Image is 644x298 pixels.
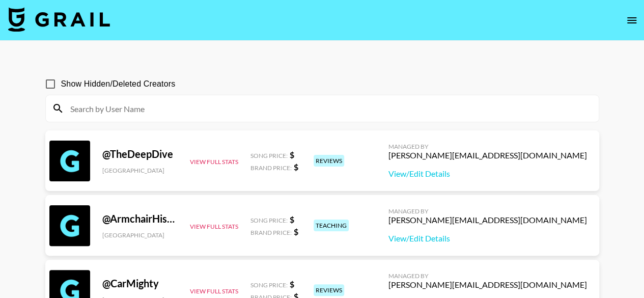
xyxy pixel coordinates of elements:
button: open drawer [622,10,642,31]
div: [PERSON_NAME][EMAIL_ADDRESS][DOMAIN_NAME] [388,150,587,160]
input: Search by User Name [64,100,593,117]
span: Song Price: [250,216,288,224]
a: View/Edit Details [388,169,587,179]
div: reviews [314,155,344,167]
span: Brand Price: [250,164,292,172]
span: Show Hidden/Deleted Creators [61,78,176,90]
span: Song Price: [250,152,288,159]
div: [GEOGRAPHIC_DATA] [102,167,178,174]
strong: $ [290,279,294,289]
div: @ ArmchairHistorian [102,212,178,225]
strong: $ [290,150,294,159]
span: Song Price: [250,281,288,289]
div: Managed By [388,207,587,215]
div: @ TheDeepDive [102,148,178,160]
strong: $ [294,162,298,172]
div: Managed By [388,143,587,150]
button: View Full Stats [190,287,238,295]
a: View/Edit Details [388,233,587,243]
div: @ CarMighty [102,277,178,290]
div: [PERSON_NAME][EMAIL_ADDRESS][DOMAIN_NAME] [388,280,587,290]
img: Grail Talent [8,7,110,32]
strong: $ [290,214,294,224]
button: View Full Stats [190,158,238,166]
button: View Full Stats [190,223,238,230]
div: Managed By [388,272,587,280]
span: Brand Price: [250,229,292,236]
strong: $ [294,227,298,236]
div: [PERSON_NAME][EMAIL_ADDRESS][DOMAIN_NAME] [388,215,587,225]
div: reviews [314,284,344,296]
div: [GEOGRAPHIC_DATA] [102,231,178,239]
div: teaching [314,220,349,231]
